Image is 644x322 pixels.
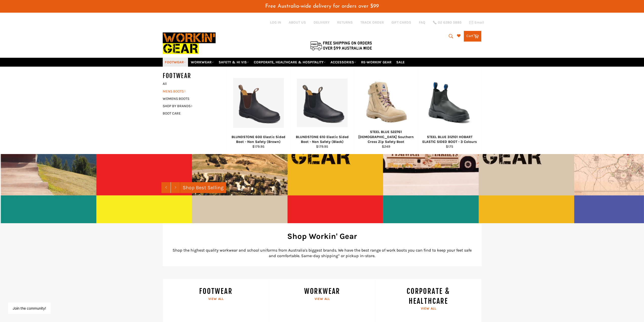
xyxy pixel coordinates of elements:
img: STEEL BLUE 522761 Ladies Southern Cross Zip Safety Boot - Workin Gear [361,77,411,128]
span: Free Australia-wide delivery for orders over $99 [265,4,379,9]
div: $179.95 [230,144,287,149]
a: RETURNS [337,20,353,25]
img: STEEL BLUE 312101 HOBART ELASTIC SIDED BOOT - Workin' Gear [424,80,475,125]
div: STEEL BLUE 522761 [DEMOGRAPHIC_DATA] Southern Cross Zip Safety Boot [357,129,414,144]
a: BLUNDSTONE 610 Elastic Sided Boot - Non Safety - Workin Gear BLUNDSTONE 610 Elastic Sided Boot - ... [290,67,354,154]
a: Email [469,21,484,25]
a: MENS BOOTS [160,88,221,95]
img: Flat $9.95 shipping Australia wide [309,40,373,51]
div: $179.95 [294,144,351,149]
a: Shop Best Selling [180,182,226,193]
a: SHOP BY BRANDS [160,102,221,110]
a: SAFETY & HI VIS [217,58,251,67]
div: BLUNDSTONE 610 Elastic Sided Boot - Non Safety (Black) [294,135,351,144]
a: CORPORATE, HEALTHCARE & HOSPITALITY [252,58,328,67]
a: GIFT CARDS [391,20,411,25]
a: FAQ [419,20,425,25]
div: $249 [357,144,414,149]
img: Workin Gear leaders in Workwear, Safety Boots, PPE, Uniforms. Australia's No.1 in Workwear [163,29,216,58]
button: Join the community! [13,306,46,310]
div: $175 [421,144,478,149]
a: RE-WORKIN' GEAR [359,58,393,67]
h2: Shop Workin' Gear [170,231,474,242]
a: ACCESSORIES [328,58,358,67]
a: BLUNDSTONE 600 Elastic Sided Boot - Non Safety (Brown) - Workin Gear BLUNDSTONE 600 Elastic Sided... [226,67,290,154]
a: Log in [270,20,281,25]
span: 02 6280 5885 [438,21,462,24]
a: ABOUT US [289,20,306,25]
h5: FOOTWEAR [163,72,226,80]
p: Shop the highest quality workwear and school uniforms from Australia's biggest brands. We have th... [170,248,474,259]
a: STEEL BLUE 312101 HOBART ELASTIC SIDED BOOT - Workin' Gear STEEL BLUE 312101 HOBART ELASTIC SIDED... [418,67,482,154]
span: Email [474,21,484,24]
a: 02 6280 5885 [433,21,462,24]
a: FOOTWEAR [163,58,188,67]
a: SALE [394,58,407,67]
a: STEEL BLUE 522761 Ladies Southern Cross Zip Safety Boot - Workin Gear STEEL BLUE 522761 [DEMOGRAP... [354,67,418,154]
img: BLUNDSTONE 610 Elastic Sided Boot - Non Safety - Workin Gear [297,79,348,127]
div: BLUNDSTONE 600 Elastic Sided Boot - Non Safety (Brown) [230,135,287,144]
a: All [160,80,226,87]
a: Cart [464,31,481,42]
a: DELIVERY [314,20,329,25]
div: STEEL BLUE 312101 HOBART ELASTIC SIDED BOOT - 3 Colours [421,135,478,144]
a: WORKWEAR [189,58,216,67]
a: WOMENS BOOTS [160,95,221,102]
a: TRACK ORDER [360,20,384,25]
a: BOOT CARE [160,110,221,117]
img: BLUNDSTONE 600 Elastic Sided Boot - Non Safety (Brown) - Workin Gear [233,78,284,128]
